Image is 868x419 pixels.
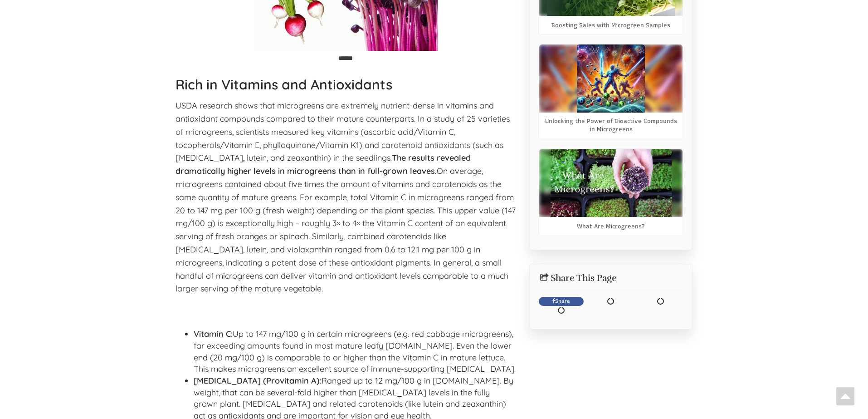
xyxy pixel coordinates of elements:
strong: [MEDICAL_DATA] (Provitamin A): [194,375,322,386]
strong: Vitamin C: [194,329,233,339]
img: What Are Microgreens? [551,149,672,217]
a: Unlocking the Power of Bioactive Compounds in Microgreens [544,117,678,133]
a: What Are Microgreens? [577,222,645,231]
a: Share [539,297,584,306]
li: Up to 147 mg/100 g in certain microgreens (e.g. red cabbage microgreens), far exceeding amounts f... [194,328,516,375]
strong: Rich in Vitamins and Antioxidants [176,76,392,93]
a: Boosting Sales with Microgreen Samples [551,21,670,30]
h2: Share This Page [539,273,683,283]
img: Unlocking the Power of Bioactive Compounds in Microgreens [577,44,645,113]
span: USDA research shows that microgreens are extremely nutrient-dense in vitamins and antioxidant com... [176,100,516,294]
